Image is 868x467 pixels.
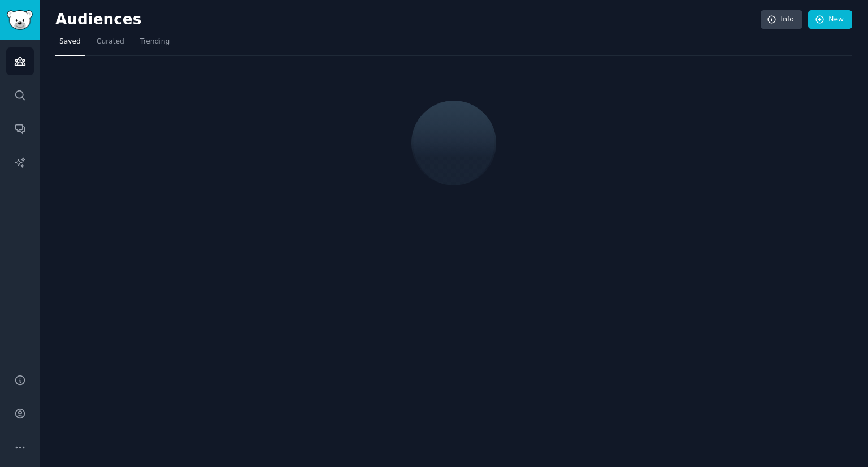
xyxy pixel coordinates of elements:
[140,37,170,47] span: Trending
[7,10,33,30] img: GummySearch logo
[93,33,128,56] a: Curated
[55,11,761,29] h2: Audiences
[808,10,852,29] a: New
[97,37,124,47] span: Curated
[761,10,802,29] a: Info
[136,33,173,56] a: Trending
[59,37,81,47] span: Saved
[55,33,85,56] a: Saved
